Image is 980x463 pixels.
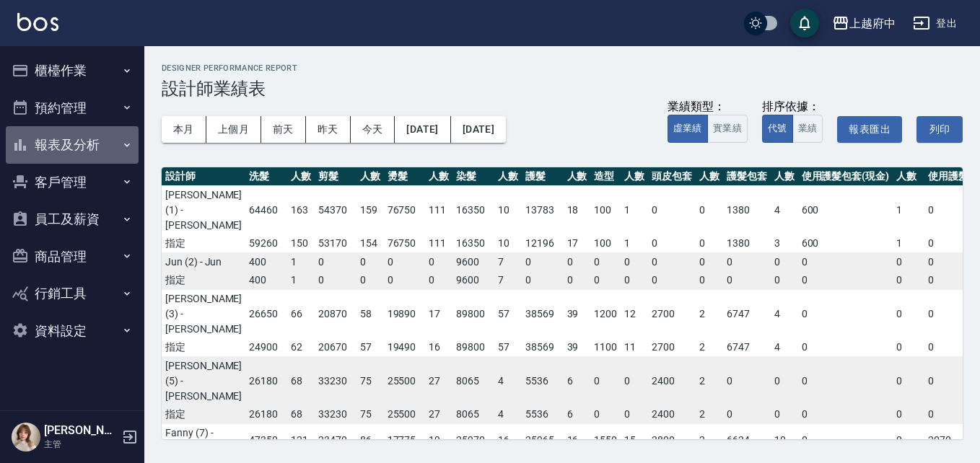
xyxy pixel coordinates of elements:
td: 0 [723,271,771,290]
td: 0 [621,252,648,271]
td: 25965 [522,423,564,457]
td: 24900 [245,338,287,357]
td: 2 [696,289,723,338]
button: 今天 [351,116,395,143]
td: 16 [564,423,591,457]
td: 0 [564,252,591,271]
td: 6 [564,356,591,405]
td: 0 [621,271,648,290]
td: 0 [798,423,893,457]
td: 7 [494,271,522,290]
td: 10 [494,234,522,253]
th: 人數 [621,167,648,186]
div: 上越府中 [849,14,896,32]
td: 58 [356,289,384,338]
td: 指定 [162,234,245,253]
td: 0 [723,252,771,271]
td: 57 [356,338,384,357]
button: 客戶管理 [6,164,139,201]
td: 33230 [315,356,356,405]
td: 18 [564,185,591,234]
h5: [PERSON_NAME] [44,423,118,438]
td: 1100 [590,338,621,357]
th: 剪髮 [315,167,356,186]
td: 111 [425,234,452,253]
td: 159 [356,185,384,234]
td: 111 [425,185,452,234]
td: 163 [287,185,315,234]
td: 3 [771,234,798,253]
td: 89800 [452,289,494,338]
td: 5536 [522,405,564,424]
td: 0 [621,405,648,424]
td: 68 [287,356,315,405]
td: 2 [696,405,723,424]
td: 20870 [315,289,356,338]
th: 人數 [893,167,924,186]
td: 0 [771,405,798,424]
th: 人數 [356,167,384,186]
td: 75 [356,356,384,405]
td: 0 [648,252,696,271]
button: 商品管理 [6,238,139,275]
td: 2 [696,338,723,357]
td: 1200 [590,289,621,338]
td: 0 [798,289,893,338]
td: 86 [356,423,384,457]
td: 6 [564,405,591,424]
td: 0 [590,252,621,271]
th: 使用護髮包套(現金) [798,167,893,186]
td: 0 [590,356,621,405]
td: 10 [494,185,522,234]
td: 1 [287,252,315,271]
td: 0 [723,405,771,424]
td: 0 [648,271,696,290]
td: 0 [798,356,893,405]
td: 0 [522,252,564,271]
td: 0 [384,271,426,290]
td: 27 [425,356,452,405]
td: 400 [245,271,287,290]
td: 0 [696,185,723,234]
td: 4 [771,185,798,234]
td: 9600 [452,252,494,271]
td: 2700 [648,289,696,338]
td: 0 [893,423,924,457]
td: 0 [771,271,798,290]
td: 2400 [648,405,696,424]
td: 2700 [648,338,696,357]
td: 0 [425,252,452,271]
td: 0 [893,252,924,271]
td: 57 [494,289,522,338]
td: 39 [564,289,591,338]
td: 38569 [522,338,564,357]
td: [PERSON_NAME] (5) - [PERSON_NAME] [162,356,245,405]
td: 17775 [384,423,426,457]
td: 154 [356,234,384,253]
td: 10 [771,423,798,457]
th: 人數 [494,167,522,186]
td: 19 [425,423,452,457]
td: 0 [564,271,591,290]
td: 6747 [723,289,771,338]
td: 33230 [315,405,356,424]
td: 27 [425,405,452,424]
td: 2400 [648,356,696,405]
td: 100 [590,234,621,253]
td: 16350 [452,234,494,253]
td: 121 [287,423,315,457]
td: 0 [771,356,798,405]
button: 預約管理 [6,89,139,127]
td: 0 [648,185,696,234]
h3: 設計師業績表 [162,79,963,99]
td: 0 [522,271,564,290]
button: 員工及薪資 [6,200,139,238]
div: 排序依據： [762,100,823,115]
td: 59260 [245,234,287,253]
td: 400 [245,252,287,271]
td: Fanny (7) - [PERSON_NAME] [162,423,245,457]
td: 0 [893,405,924,424]
td: 指定 [162,338,245,357]
button: 本月 [162,116,206,143]
td: 0 [425,271,452,290]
